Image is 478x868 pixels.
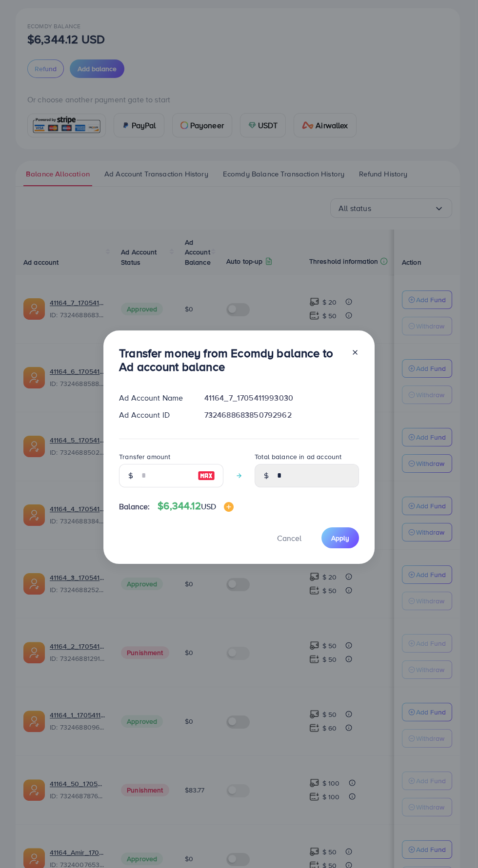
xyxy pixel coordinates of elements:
div: Ad Account ID [111,409,197,421]
button: Apply [321,527,359,548]
h4: $6,344.12 [158,500,234,512]
button: Cancel [265,527,314,548]
img: image [198,470,215,482]
span: Cancel [277,533,301,543]
iframe: Chat [437,824,471,861]
div: Ad Account Name [111,392,197,404]
label: Transfer amount [119,452,170,462]
span: USD [201,501,216,512]
h3: Transfer money from Ecomdy balance to Ad account balance [119,346,343,374]
label: Total balance in ad account [255,452,341,462]
img: image [224,502,234,512]
span: Apply [331,533,349,543]
div: 41164_7_1705411993030 [197,392,367,404]
span: Balance: [119,501,150,512]
div: 7324688683850792962 [197,409,367,421]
